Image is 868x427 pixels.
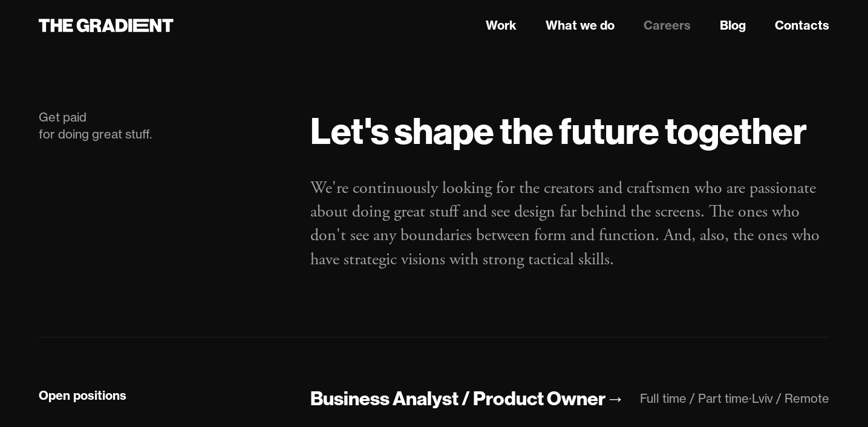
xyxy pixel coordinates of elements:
a: Work [486,16,517,34]
div: Business Analyst / Product Owner [310,386,605,411]
a: What we do [546,16,615,34]
p: We're continuously looking for the creators and craftsmen who are passionate about doing great st... [310,177,829,272]
strong: Let's shape the future together [310,108,807,154]
a: Blog [720,16,746,34]
div: → [605,386,625,411]
a: Contacts [775,16,829,34]
div: Get paid for doing great stuff. [39,109,286,143]
strong: Open positions [39,388,126,403]
div: Lviv / Remote [752,391,829,406]
a: Careers [644,16,691,34]
div: · [749,391,752,406]
div: Full time / Part time [640,391,749,406]
a: Business Analyst / Product Owner→ [310,386,625,412]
